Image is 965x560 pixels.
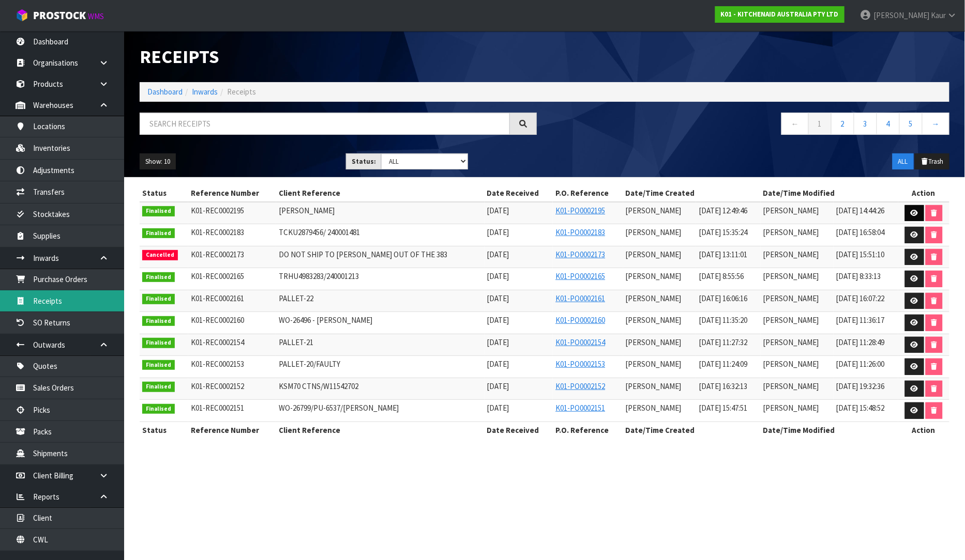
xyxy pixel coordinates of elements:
th: Date Received [485,422,553,438]
button: ALL [893,153,914,170]
span: TRHU4983283/240001213 [279,271,359,281]
input: Search receipts [140,113,510,135]
th: Action [898,422,949,438]
span: Finalised [142,272,175,283]
span: [DATE] 8:55:56 [699,271,744,281]
span: K01-REC0002154 [191,337,244,347]
span: ProStock [33,9,86,22]
span: [DATE] 11:36:17 [836,315,885,325]
a: 2 [831,113,854,135]
span: [PERSON_NAME] [626,359,682,369]
span: K01-REC0002165 [191,271,244,281]
th: P.O. Reference [553,422,623,438]
span: Finalised [142,228,175,239]
span: [PERSON_NAME] [626,403,682,413]
a: ← [781,113,809,135]
a: K01-PO0002183 [555,227,605,237]
span: [PERSON_NAME] [763,250,819,259]
a: K01 - KITCHENAID AUSTRALIA PTY LTD [715,6,845,23]
small: WMS [88,11,104,21]
a: Dashboard [147,87,183,97]
a: K01-PO0002154 [555,337,605,347]
a: 1 [808,113,832,135]
th: P.O. Reference [553,185,623,201]
span: Kaur [931,10,946,20]
span: [DATE] [487,293,509,303]
span: [PERSON_NAME] [763,227,819,237]
span: [DATE] [487,337,509,347]
span: [DATE] 16:07:22 [836,293,885,303]
span: [PERSON_NAME] [763,315,819,325]
span: [DATE] [487,403,509,413]
a: K01-PO0002152 [555,381,605,391]
span: [DATE] 16:06:16 [699,293,747,303]
a: K01-PO0002161 [555,293,605,303]
span: [DATE] 11:28:49 [836,337,885,347]
span: Receipts [227,87,256,97]
span: [DATE] 14:44:26 [836,206,885,215]
a: K01-PO0002173 [555,250,605,259]
span: [PERSON_NAME] [763,337,819,347]
a: Inwards [192,87,218,97]
a: 3 [854,113,877,135]
span: [PERSON_NAME] [626,337,682,347]
img: cube-alt.png [16,9,28,22]
span: DO NOT SHIP TO [PERSON_NAME] OUT OF THE 383 [279,250,447,259]
span: K01-REC0002173 [191,250,244,259]
span: K01-REC0002195 [191,206,244,215]
th: Client Reference [276,422,484,438]
span: [PERSON_NAME] [626,381,682,391]
span: [DATE] [487,271,509,281]
span: [PERSON_NAME] [763,293,819,303]
a: K01-PO0002195 [555,206,605,215]
span: [PERSON_NAME] [626,315,682,325]
nav: Page navigation [552,113,949,138]
span: [DATE] 11:35:20 [699,315,747,325]
a: K01-PO0002165 [555,271,605,281]
span: PALLET-21 [279,337,313,347]
a: K01-PO0002151 [555,403,605,413]
span: [DATE] [487,227,509,237]
th: Date Received [485,185,553,201]
span: K01-REC0002152 [191,381,244,391]
span: [PERSON_NAME] [626,227,682,237]
span: [DATE] 11:27:32 [699,337,747,347]
button: Trash [915,153,949,170]
span: [DATE] [487,381,509,391]
span: [DATE] 11:24:09 [699,359,747,369]
span: [PERSON_NAME] [763,381,819,391]
h1: Receipts [140,46,537,67]
span: Finalised [142,338,175,348]
a: → [922,113,949,135]
span: [PERSON_NAME] [279,206,335,215]
span: K01-REC0002153 [191,359,244,369]
span: PALLET-22 [279,293,313,303]
th: Action [898,185,949,201]
span: K01-REC0002183 [191,227,244,237]
span: [PERSON_NAME] [873,10,929,20]
span: [PERSON_NAME] [763,403,819,413]
span: PALLET-20/FAULTY [279,359,340,369]
span: KSM70 CTNS/W11542702 [279,381,358,391]
span: [PERSON_NAME] [626,271,682,281]
a: K01-PO0002160 [555,315,605,325]
span: TCKU2879456/ 240001481 [279,227,360,237]
th: Date/Time Created [623,422,761,438]
span: [DATE] 19:32:36 [836,381,885,391]
span: WO-26799/PU-6537/[PERSON_NAME] [279,403,399,413]
span: K01-REC0002160 [191,315,244,325]
span: WO-26496 - [PERSON_NAME] [279,315,372,325]
span: [DATE] 12:49:46 [699,206,747,215]
span: Finalised [142,382,175,392]
th: Date/Time Modified [761,185,898,201]
span: [DATE] 13:11:01 [699,250,747,259]
span: [DATE] 11:26:00 [836,359,885,369]
span: Finalised [142,316,175,326]
th: Date/Time Created [623,185,761,201]
a: K01-PO0002153 [555,359,605,369]
span: [DATE] 15:47:51 [699,403,747,413]
span: [DATE] 15:51:10 [836,250,885,259]
span: [PERSON_NAME] [626,250,682,259]
span: Cancelled [142,250,178,260]
th: Reference Number [188,422,276,438]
